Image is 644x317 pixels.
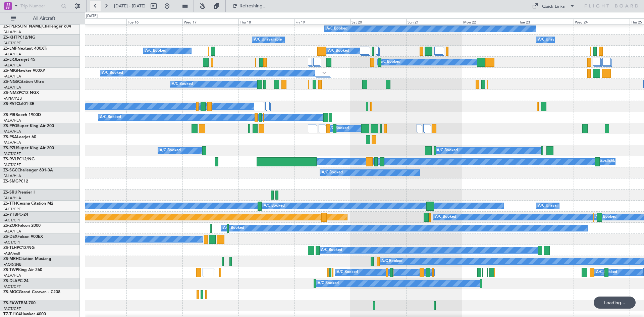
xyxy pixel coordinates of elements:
[3,85,21,90] a: FALA/HLA
[381,256,402,266] div: A/C Booked
[462,18,518,24] div: Mon 22
[3,41,21,46] a: FACT/CPT
[3,102,35,106] a: ZS-PATCL601-3R
[437,146,458,156] div: A/C Booked
[3,91,19,95] span: ZS-NMZ
[3,257,19,261] span: ZS-MRH
[328,123,349,134] div: A/C Booked
[3,279,29,283] a: ZS-DLAPC-24
[238,18,294,24] div: Thu 18
[337,267,358,277] div: A/C Booked
[326,24,347,34] div: A/C Booked
[3,290,19,294] span: ZS-MGC
[114,3,146,9] span: [DATE] - [DATE]
[3,191,17,195] span: ZS-SRU
[3,118,21,123] a: FALA/HLA
[3,146,54,150] a: ZS-PZUSuper King Air 200
[542,3,565,10] div: Quick Links
[3,162,21,167] a: FACT/CPT
[3,113,41,117] a: ZS-PIRBeech 1900D
[3,179,18,183] span: ZS-SMG
[223,223,244,233] div: A/C Booked
[538,35,566,45] div: A/C Unavailable
[3,207,21,212] a: FACT/CPT
[379,57,400,67] div: A/C Booked
[3,262,21,267] a: FAOR/JNB
[3,257,51,261] a: ZS-MRHCitation Mustang
[3,24,42,29] span: ZS-[PERSON_NAME]
[574,18,630,24] div: Wed 24
[71,18,127,24] div: Mon 15
[3,135,17,139] span: ZS-PSA
[3,69,45,73] a: ZS-MIGHawker 900XP
[3,240,21,245] a: FACT/CPT
[3,140,21,145] a: FALA/HLA
[3,36,17,40] span: ZS-KHT
[594,297,636,309] div: Loading...
[3,124,17,128] span: ZS-PPG
[3,146,17,150] span: ZS-PZU
[3,52,21,57] a: FALA/HLA
[145,46,166,56] div: A/C Booked
[435,212,456,222] div: A/C Booked
[3,173,21,178] a: FALA/HLA
[518,18,574,24] div: Tue 23
[3,69,17,73] span: ZS-MIG
[172,79,193,89] div: A/C Booked
[3,306,21,311] a: FACT/CPT
[3,36,35,40] a: ZS-KHTPC12/NG
[3,102,16,106] span: ZS-PAT
[3,290,60,294] a: ZS-MGCGrand Caravan - C208
[3,157,35,161] a: ZS-RVLPC12/NG
[3,30,21,35] a: FALA/HLA
[3,129,21,134] a: FALA/HLA
[20,1,59,11] input: Trip Number
[3,284,21,289] a: FACT/CPT
[3,213,17,217] span: ZS-YTB
[588,157,616,167] div: A/C Unavailable
[3,196,21,201] a: FALA/HLA
[3,246,35,250] a: ZS-TLHPC12/NG
[3,179,28,183] a: ZS-SMGPC12
[3,202,17,206] span: ZS-TTH
[100,112,121,122] div: A/C Booked
[322,168,343,178] div: A/C Booked
[3,268,42,272] a: ZS-TWPKing Air 260
[3,301,18,305] span: ZS-FAW
[3,229,21,234] a: FALA/HLA
[126,18,182,24] div: Tue 16
[3,47,17,51] span: ZS-LMF
[3,235,17,239] span: ZS-DEX
[3,113,15,117] span: ZS-PIR
[3,80,18,84] span: ZS-NGS
[596,267,617,277] div: A/C Booked
[3,168,17,172] span: ZS-SGC
[229,1,269,11] button: Refreshing...
[3,301,36,305] a: ZS-FAWTBM-700
[3,96,22,101] a: FAPM/PZB
[3,279,17,283] span: ZS-DLA
[318,278,339,288] div: A/C Booked
[322,71,326,74] img: arrow-gray.svg
[3,168,53,172] a: ZS-SGCChallenger 601-3A
[3,246,17,250] span: ZS-TLH
[3,80,44,84] a: ZS-NGSCitation Ultra
[3,58,35,62] a: ZS-LRJLearjet 45
[3,91,39,95] a: ZS-NMZPC12 NGX
[3,74,21,79] a: FALA/HLA
[17,16,71,21] span: All Aircraft
[406,18,462,24] div: Sun 21
[3,24,71,29] a: ZS-[PERSON_NAME]Challenger 604
[350,18,406,24] div: Sat 20
[294,18,350,24] div: Fri 19
[529,1,578,11] button: Quick Links
[254,35,282,45] div: A/C Unavailable
[3,213,28,217] a: ZS-YTBPC-24
[264,201,285,211] div: A/C Booked
[3,202,53,206] a: ZS-TTHCessna Citation M2
[3,218,21,223] a: FACT/CPT
[102,68,123,78] div: A/C Booked
[538,201,566,211] div: A/C Unavailable
[328,46,349,56] div: A/C Booked
[3,224,18,228] span: ZS-ZOR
